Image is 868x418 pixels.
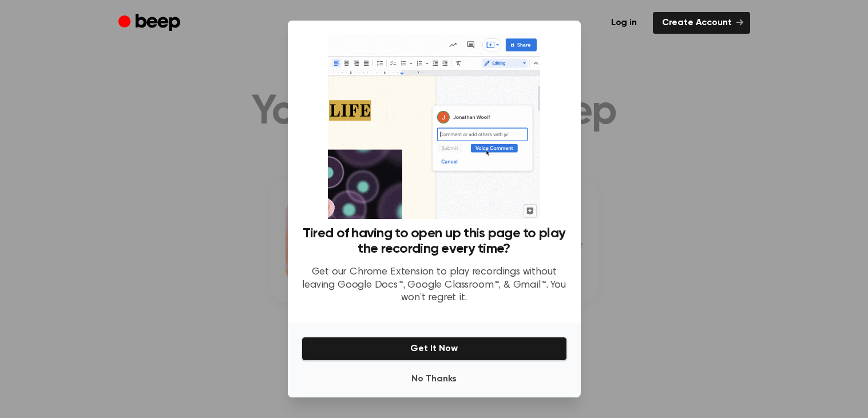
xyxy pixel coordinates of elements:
[302,337,567,361] button: Get It Now
[653,12,750,34] a: Create Account
[302,266,567,305] p: Get our Chrome Extension to play recordings without leaving Google Docs™, Google Classroom™, & Gm...
[302,368,567,391] button: No Thanks
[602,12,646,34] a: Log in
[328,34,540,219] img: Beep extension in action
[118,12,183,34] a: Beep
[302,226,567,257] h3: Tired of having to open up this page to play the recording every time?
